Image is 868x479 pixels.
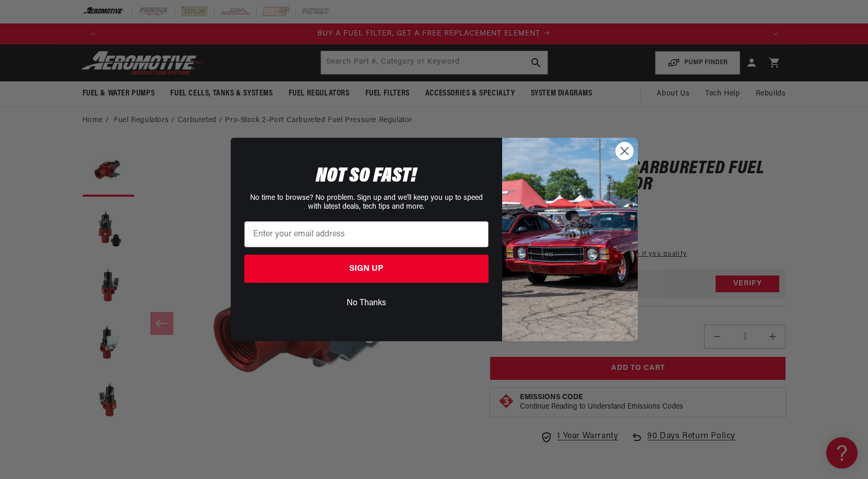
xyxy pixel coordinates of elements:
button: No Thanks [244,293,489,313]
span: No time to browse? No problem. Sign up and we'll keep you up to speed with latest deals, tech tip... [250,194,483,211]
button: Close dialog [615,142,634,160]
input: Enter your email address [244,221,489,247]
img: 85cdd541-2605-488b-b08c-a5ee7b438a35.jpeg [502,138,638,341]
button: SIGN UP [244,255,489,283]
span: NOT SO FAST! [316,166,417,187]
